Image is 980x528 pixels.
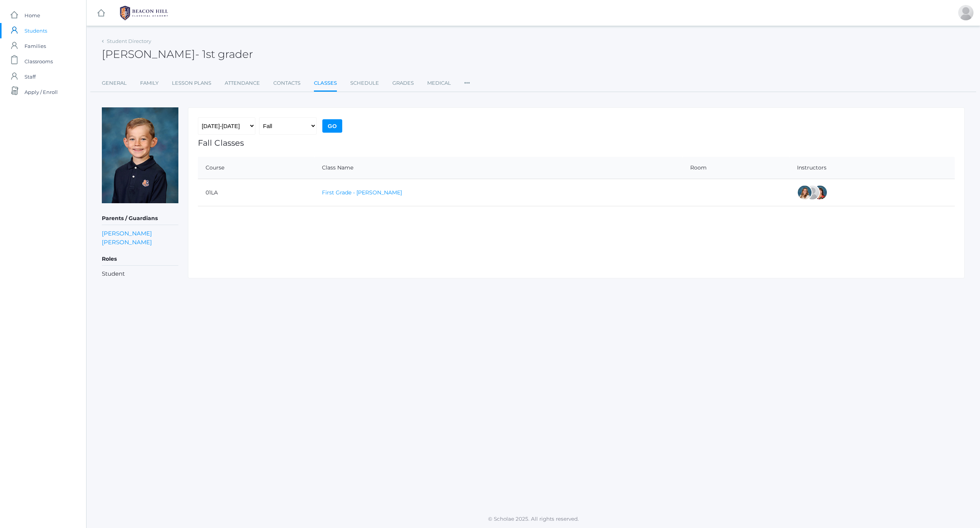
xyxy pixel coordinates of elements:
[314,157,683,179] th: Class Name
[102,48,253,60] h2: [PERSON_NAME]
[314,76,337,92] a: Classes
[102,270,178,278] li: Student
[24,23,47,38] span: Students
[812,185,828,200] div: Heather Wallock
[24,38,46,54] span: Families
[797,185,812,200] div: Liv Barber
[102,76,127,91] a: General
[350,76,379,91] a: Schedule
[172,76,211,91] a: Lesson Plans
[198,157,314,179] th: Course
[198,179,314,206] td: 01LA
[322,189,402,196] a: First Grade - [PERSON_NAME]
[24,69,36,84] span: Staff
[102,229,152,238] a: [PERSON_NAME]
[198,138,955,147] h1: Fall Classes
[789,157,955,179] th: Instructors
[24,84,58,100] span: Apply / Enroll
[427,76,451,91] a: Medical
[87,515,980,523] p: © Scholae 2025. All rights reserved.
[115,3,173,23] img: BHCALogos-05-308ed15e86a5a0abce9b8dd61676a3503ac9727e845dece92d48e8588c001991.png
[102,107,178,203] img: Koen Crocker
[273,76,301,91] a: Contacts
[140,76,158,91] a: Family
[225,76,260,91] a: Attendance
[392,76,414,91] a: Grades
[102,253,178,266] h5: Roles
[195,48,253,61] span: - 1st grader
[322,119,342,133] input: Go
[102,238,152,247] a: [PERSON_NAME]
[958,5,973,20] div: Tierra Crocker
[102,212,178,225] h5: Parents / Guardians
[805,185,820,200] div: Jaimie Watson
[683,157,789,179] th: Room
[107,38,151,44] a: Student Directory
[24,8,40,23] span: Home
[24,54,53,69] span: Classrooms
